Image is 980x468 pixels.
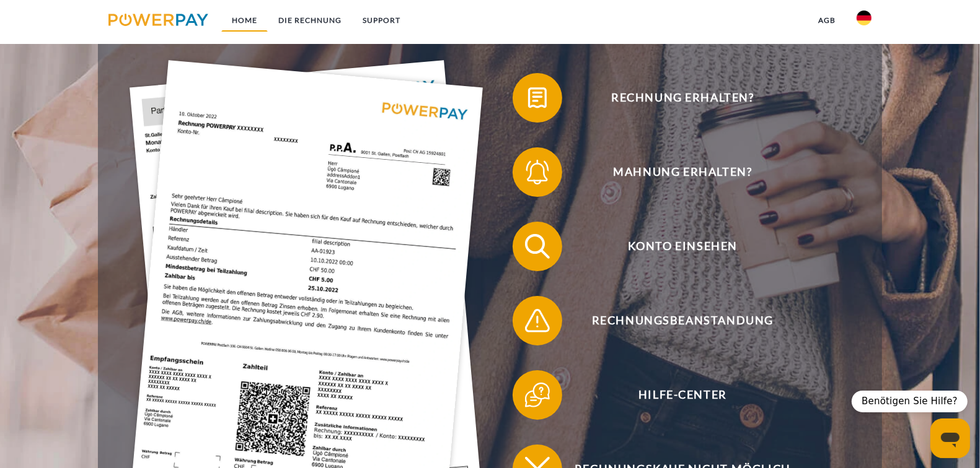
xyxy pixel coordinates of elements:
[930,418,970,458] iframe: Schaltfläche zum Öffnen des Messaging-Fensters; Konversation läuft
[522,379,553,410] img: qb_help.svg
[857,11,872,25] img: de
[808,9,846,32] a: agb
[522,231,553,262] img: qb_search.svg
[513,222,835,271] button: Konto einsehen
[108,14,208,26] img: logo-powerpay.svg
[531,296,834,345] span: Rechnungsbeanstandung
[513,296,835,345] button: Rechnungsbeanstandung
[531,147,834,197] span: Mahnung erhalten?
[522,157,553,188] img: qb_bell.svg
[531,73,834,123] span: Rechnung erhalten?
[268,9,352,32] a: DIE RECHNUNG
[221,9,268,32] a: Home
[522,82,553,113] img: qb_bill.svg
[513,147,835,197] button: Mahnung erhalten?
[352,9,411,32] a: SUPPORT
[513,370,835,420] button: Hilfe-Center
[513,73,835,123] button: Rechnung erhalten?
[852,391,968,412] div: Benötigen Sie Hilfe?
[522,305,553,336] img: qb_warning.svg
[531,370,834,420] span: Hilfe-Center
[531,222,834,271] span: Konto einsehen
